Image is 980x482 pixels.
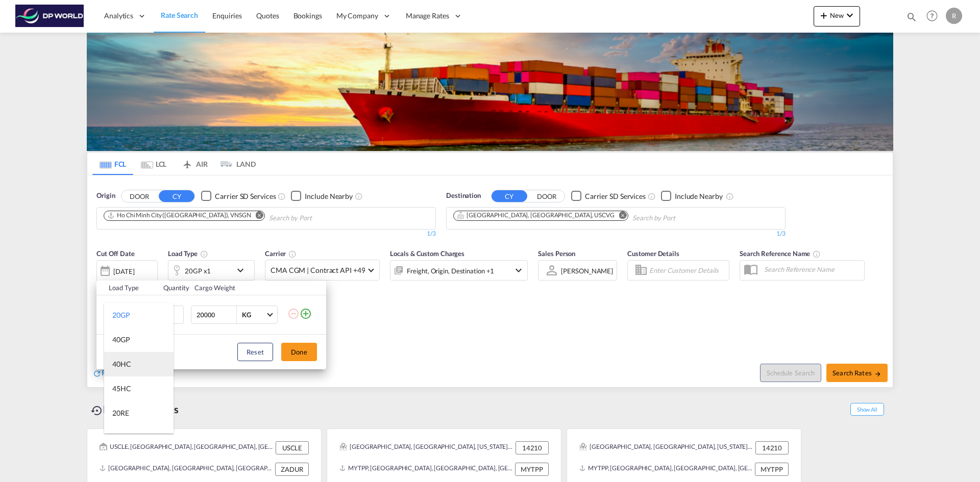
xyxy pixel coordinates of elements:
[112,335,130,345] div: 40GP
[112,384,131,394] div: 45HC
[112,433,129,443] div: 40RE
[112,359,131,369] div: 40HC
[112,408,129,418] div: 20RE
[112,310,130,320] div: 20GP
